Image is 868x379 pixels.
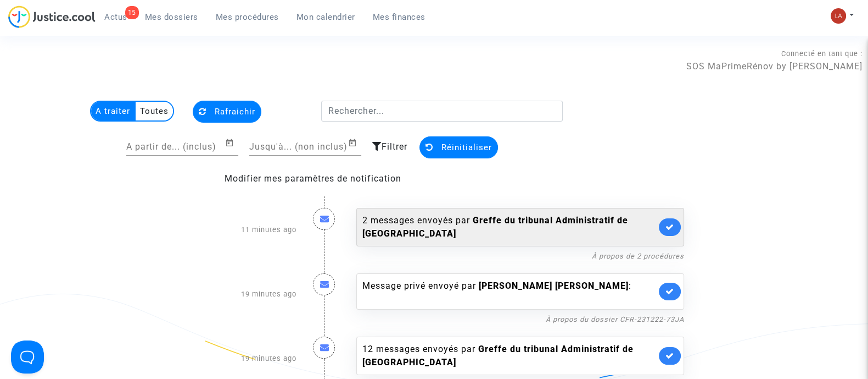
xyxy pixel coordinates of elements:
[441,142,492,152] span: Réinitialiser
[362,279,656,304] div: Message privé envoyé par :
[321,101,563,122] input: Rechercher...
[382,141,407,152] span: Filtrer
[781,50,863,58] span: Connecté en tant que :
[225,173,401,184] a: Modifier mes paramètres de notification
[104,12,127,22] span: Actus
[207,9,288,25] a: Mes procédures
[136,9,207,25] a: Mes dossiers
[96,9,136,25] a: 15Actus
[373,12,425,22] span: Mes finances
[419,136,498,158] button: Réinitialiser
[546,315,684,323] a: À propos du dossier CFR-231222-73JA
[592,252,684,260] a: À propos de 2 procédures
[176,262,305,326] div: 19 minutes ago
[831,8,846,24] img: 3f9b7d9779f7b0ffc2b90d026f0682a9
[176,197,305,262] div: 11 minutes ago
[225,136,238,150] button: Open calendar
[362,215,628,239] b: Greffe du tribunal Administratif de [GEOGRAPHIC_DATA]
[348,136,361,150] button: Open calendar
[362,344,634,367] b: Greffe du tribunal Administratif de [GEOGRAPHIC_DATA]
[296,12,355,22] span: Mon calendrier
[215,107,255,117] span: Rafraichir
[8,6,96,28] img: jc-logo.svg
[11,340,44,373] iframe: Help Scout Beacon - Open
[362,343,656,369] div: 12 messages envoyés par
[125,6,139,19] div: 15
[216,12,279,22] span: Mes procédures
[91,102,136,120] multi-toggle-item: A traiter
[479,281,629,291] b: [PERSON_NAME] [PERSON_NAME]
[136,102,173,120] multi-toggle-item: Toutes
[288,9,364,25] a: Mon calendrier
[145,12,198,22] span: Mes dossiers
[362,214,656,240] div: 2 messages envoyés par
[193,101,261,123] button: Rafraichir
[364,9,434,25] a: Mes finances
